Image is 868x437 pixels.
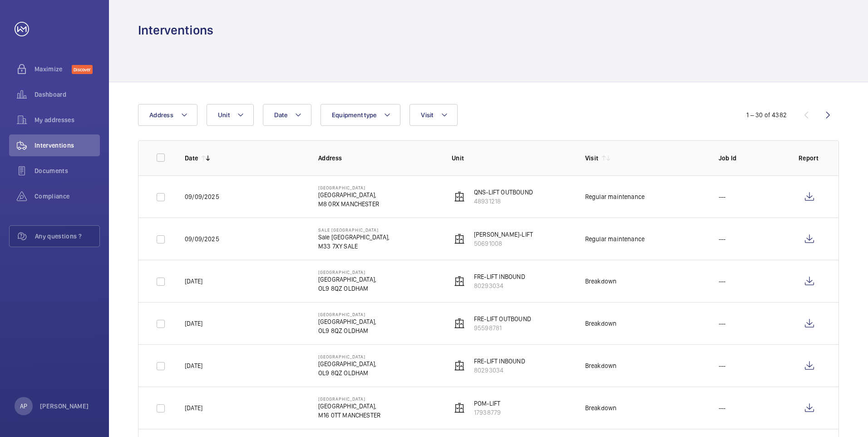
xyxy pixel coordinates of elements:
p: 80293034 [474,281,525,290]
p: M33 7XY SALE [318,242,390,251]
p: 50691008 [474,239,533,248]
p: --- [719,403,726,412]
p: [GEOGRAPHIC_DATA], [318,275,376,284]
p: Sale [GEOGRAPHIC_DATA], [318,233,390,242]
span: Interventions [35,141,100,150]
p: Address [318,154,437,163]
button: Address [138,104,197,126]
p: AP [20,402,27,411]
p: [DATE] [185,361,202,370]
span: Date [274,111,287,119]
p: OL9 8QZ OLDHAM [318,368,376,377]
p: [GEOGRAPHIC_DATA] [318,185,379,190]
div: Regular maintenance [585,234,645,243]
div: Breakdown [585,277,617,286]
button: Visit [409,104,457,126]
p: [GEOGRAPHIC_DATA] [318,269,376,275]
p: [GEOGRAPHIC_DATA], [318,402,380,411]
img: elevator.svg [454,233,465,244]
span: Discover [72,65,93,74]
p: Visit [585,154,599,163]
p: --- [719,234,726,243]
p: 95598781 [474,323,531,333]
p: 17938779 [474,408,501,417]
p: M16 0TT MANCHESTER [318,411,380,420]
p: Report [799,154,820,163]
div: Breakdown [585,403,617,412]
span: Compliance [35,192,100,201]
p: OL9 8QZ OLDHAM [318,284,376,293]
span: Documents [35,166,100,175]
p: M8 0RX MANCHESTER [318,199,379,209]
img: elevator.svg [454,191,465,202]
button: Equipment type [321,104,401,126]
p: [PERSON_NAME] [40,402,89,411]
p: POM-LIFT [474,399,501,408]
span: Equipment type [332,111,377,119]
div: 1 – 30 of 4382 [746,110,787,119]
p: 80293034 [474,366,525,375]
span: My addresses [35,115,100,124]
span: Visit [421,111,433,119]
p: OL9 8QZ OLDHAM [318,326,376,335]
p: [GEOGRAPHIC_DATA], [318,190,379,199]
span: Address [149,111,173,119]
img: elevator.svg [454,360,465,371]
span: Maximize [35,65,72,74]
p: [DATE] [185,403,202,412]
p: [PERSON_NAME]-LIFT [474,230,533,239]
button: Unit [207,104,254,126]
p: FRE-LIFT INBOUND [474,272,525,281]
img: elevator.svg [454,318,465,329]
p: --- [719,192,726,201]
p: Job Id [719,154,784,163]
button: Date [263,104,311,126]
div: Breakdown [585,361,617,370]
p: 09/09/2025 [185,234,219,243]
p: [DATE] [185,319,202,328]
p: [GEOGRAPHIC_DATA] [318,396,380,402]
p: [GEOGRAPHIC_DATA], [318,359,376,368]
p: --- [719,277,726,286]
div: Regular maintenance [585,192,645,201]
p: [GEOGRAPHIC_DATA] [318,354,376,359]
img: elevator.svg [454,402,465,413]
p: [DATE] [185,277,202,286]
div: Breakdown [585,319,617,328]
p: Unit [452,154,571,163]
p: --- [719,319,726,328]
span: Dashboard [35,90,100,99]
img: elevator.svg [454,276,465,287]
p: [GEOGRAPHIC_DATA] [318,312,376,317]
span: Unit [218,111,230,119]
p: FRE-LIFT OUTBOUND [474,314,531,323]
p: Sale [GEOGRAPHIC_DATA] [318,227,390,233]
p: --- [719,361,726,370]
p: 48931218 [474,197,533,206]
p: 09/09/2025 [185,192,219,201]
p: QNS-LIFT OUTBOUND [474,188,533,197]
p: [GEOGRAPHIC_DATA], [318,317,376,326]
span: Any questions ? [35,232,99,241]
h1: Interventions [138,22,213,39]
p: FRE-LIFT INBOUND [474,357,525,366]
p: Date [185,154,198,163]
